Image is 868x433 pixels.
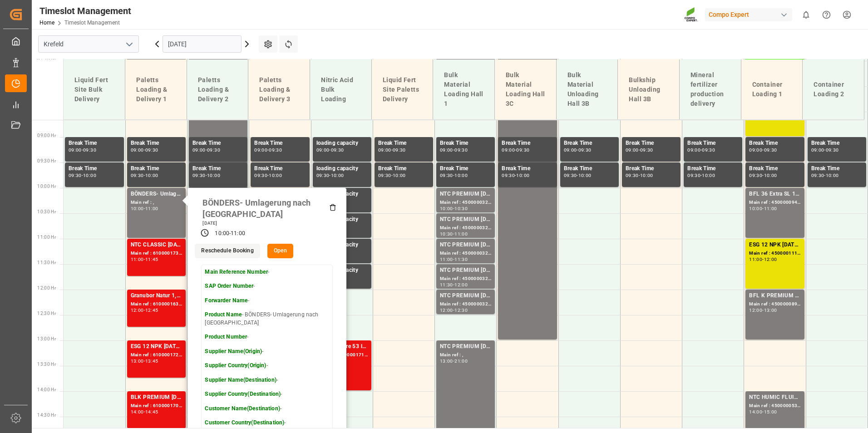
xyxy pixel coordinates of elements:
[206,148,207,152] div: -
[131,148,144,152] div: 09:00
[199,195,329,220] div: BÖNDERS- Umlagerung nach [GEOGRAPHIC_DATA]
[516,173,529,177] div: 10:00
[578,173,592,177] div: 10:00
[37,285,56,290] span: 12:00 Hr
[762,173,764,177] div: -
[133,72,179,108] div: Paletts Loading & Delivery 1
[205,419,329,427] p: -
[440,215,491,224] div: NTC PREMIUM [DATE]+3+TE BULK
[749,190,800,199] div: BFL 36 Extra SL 10L (x60) EN,TR MTOBFL 36 Extra SL 10L (x60) EN,TR MTO;NTC N-MAX 24-5-5 25KG (x42...
[331,148,344,152] div: 09:30
[331,173,344,177] div: 10:00
[578,148,592,152] div: 09:30
[626,173,639,177] div: 09:30
[440,257,453,261] div: 11:00
[131,164,182,173] div: Break Time
[144,207,145,211] div: -
[205,333,329,341] p: -
[131,250,182,257] div: Main ref : 6100001739, 2000001344 2000001344;2000000709 2000000709;2000001344 2000001309
[749,308,762,312] div: 12:00
[145,359,158,363] div: 13:45
[205,348,329,356] p: -
[453,308,454,312] div: -
[749,393,800,402] div: NTC HUMIC FLUID 16-2-2 900L IBC
[69,139,120,148] div: Break Time
[145,207,158,211] div: 11:00
[207,173,220,177] div: 10:00
[145,308,158,312] div: 12:45
[37,209,56,214] span: 10:30 Hr
[502,139,553,148] div: Break Time
[163,35,242,53] input: DD.MM.YYYY
[37,260,56,265] span: 11:30 Hr
[37,184,56,189] span: 10:00 Hr
[393,148,406,152] div: 09:30
[205,334,247,340] strong: Product Number
[144,359,145,363] div: -
[316,173,330,177] div: 09:30
[131,359,144,363] div: 13:00
[71,72,118,108] div: Liquid Fert Site Bulk Delivery
[229,230,231,238] div: -
[440,224,491,232] div: Main ref : 4500000324, 2000000077
[205,405,329,413] p: -
[454,283,468,287] div: 12:00
[564,67,611,112] div: Bulk Material Unloading Hall 3B
[37,235,56,240] span: 11:00 Hr
[206,173,207,177] div: -
[762,207,764,211] div: -
[440,308,453,312] div: 12:00
[215,230,229,238] div: 10:00
[122,37,136,51] button: open menu
[564,148,577,152] div: 09:00
[440,67,487,112] div: Bulk Material Loading Hall 1
[687,148,700,152] div: 09:00
[440,351,491,359] div: Main ref : ,
[144,148,145,152] div: -
[316,148,330,152] div: 09:00
[687,67,734,112] div: Mineral fertilizer production delivery
[37,362,56,367] span: 13:30 Hr
[131,173,144,177] div: 09:30
[131,308,144,312] div: 12:00
[453,173,454,177] div: -
[705,6,796,23] button: Compo Expert
[454,207,468,211] div: 10:30
[440,359,453,363] div: 13:00
[764,410,777,414] div: 15:00
[811,148,824,152] div: 09:00
[687,139,739,148] div: Break Time
[564,173,577,177] div: 09:30
[639,173,640,177] div: -
[453,257,454,261] div: -
[502,173,515,177] div: 09:30
[826,148,839,152] div: 09:30
[440,199,491,207] div: Main ref : 4500000323, 2000000077
[195,244,260,258] button: Reschedule Booking
[144,410,145,414] div: -
[254,164,306,173] div: Break Time
[37,311,56,316] span: 12:30 Hr
[639,148,640,152] div: -
[453,232,454,236] div: -
[577,173,578,177] div: -
[502,164,553,173] div: Break Time
[453,148,454,152] div: -
[516,148,529,152] div: 09:30
[440,207,453,211] div: 10:00
[192,164,244,173] div: Break Time
[205,297,329,305] p: -
[764,308,777,312] div: 13:00
[764,173,777,177] div: 10:00
[440,148,453,152] div: 09:00
[749,164,800,173] div: Break Time
[205,362,266,369] strong: Supplier Country(Origin)
[37,413,56,418] span: 14:30 Hr
[199,220,336,226] div: [DATE]
[267,148,269,152] div: -
[749,76,795,103] div: Container Loading 1
[764,207,777,211] div: 11:00
[626,148,639,152] div: 09:00
[131,257,144,261] div: 11:00
[440,250,491,257] div: Main ref : 4500000325, 2000000077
